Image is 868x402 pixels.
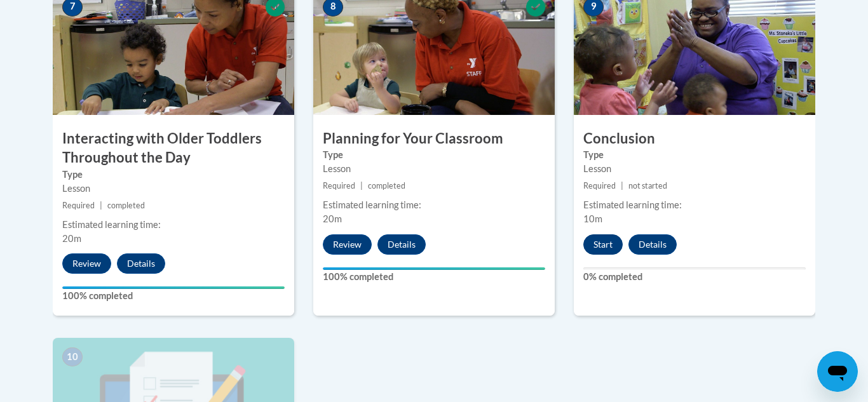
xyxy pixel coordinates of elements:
[323,267,545,270] div: Your progress
[323,162,545,176] div: Lesson
[628,234,677,255] button: Details
[583,198,806,212] div: Estimated learning time:
[323,213,342,224] span: 20m
[583,148,806,162] label: Type
[53,129,294,168] h3: Interacting with Older Toddlers Throughout the Day
[323,234,372,255] button: Review
[360,181,363,191] span: |
[107,201,145,210] span: completed
[583,162,806,176] div: Lesson
[323,198,545,212] div: Estimated learning time:
[62,201,95,210] span: Required
[62,347,83,366] span: 10
[62,168,285,182] label: Type
[574,129,815,149] h3: Conclusion
[817,351,858,392] iframe: Button to launch messaging window
[313,129,555,149] h3: Planning for Your Classroom
[323,270,545,284] label: 100% completed
[62,182,285,196] div: Lesson
[323,148,545,162] label: Type
[583,234,623,255] button: Start
[62,286,285,289] div: Your progress
[323,181,355,191] span: Required
[583,213,602,224] span: 10m
[628,181,667,191] span: not started
[62,289,285,303] label: 100% completed
[621,181,623,191] span: |
[368,181,405,191] span: completed
[100,201,102,210] span: |
[117,253,165,274] button: Details
[62,233,81,244] span: 20m
[583,181,616,191] span: Required
[62,253,111,274] button: Review
[377,234,426,255] button: Details
[62,218,285,232] div: Estimated learning time:
[583,270,806,284] label: 0% completed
